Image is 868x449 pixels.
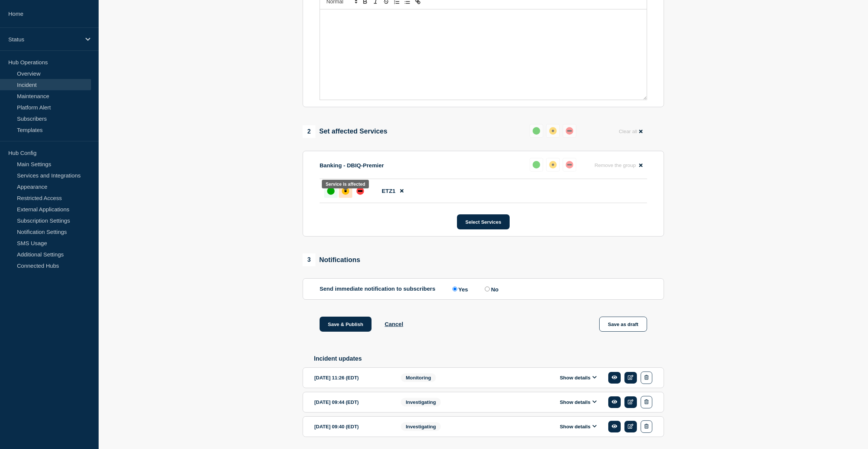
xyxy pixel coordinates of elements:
div: Send immediate notification to subscribers [320,285,647,293]
div: [DATE] 11:26 (EDT) [314,372,390,384]
button: Select Services [457,214,509,229]
div: [DATE] 09:40 (EDT) [314,420,390,433]
span: Monitoring [401,373,436,382]
button: Show details [557,375,599,381]
span: Remove the group [594,162,636,168]
div: down [566,127,573,135]
button: Save & Publish [320,317,372,332]
h2: Incident updates [314,355,664,362]
button: Clear all [614,124,647,139]
input: Yes [452,287,457,291]
div: up [533,127,540,135]
div: Set affected Services [303,125,387,138]
div: down [356,187,364,195]
button: affected [546,124,560,138]
button: up [530,124,543,138]
span: ETZ1 [382,188,396,194]
input: No [485,287,490,291]
button: down [563,158,576,171]
div: Notifications [303,253,360,266]
label: No [483,285,498,293]
p: Banking - DBIQ-Premier [320,162,384,168]
p: Send immediate notification to subscribers [320,285,436,293]
button: down [563,124,576,138]
div: up [327,187,335,195]
div: affected [549,161,557,168]
button: Remove the group [590,158,647,173]
div: affected [342,187,349,195]
span: Investigating [401,398,441,407]
span: 2 [303,125,315,138]
button: up [530,158,543,171]
div: Message [320,9,647,100]
button: Save as draft [599,317,647,332]
p: Status [8,36,81,42]
button: Show details [557,399,599,405]
div: Service is affected [326,182,365,187]
button: Cancel [385,321,403,327]
div: down [566,161,573,168]
span: Investigating [401,422,441,431]
span: 3 [303,253,315,266]
div: [DATE] 09:44 (EDT) [314,396,390,408]
div: affected [549,127,557,135]
button: Show details [557,423,599,430]
label: Yes [451,285,468,293]
button: affected [546,158,560,171]
div: up [533,161,540,168]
